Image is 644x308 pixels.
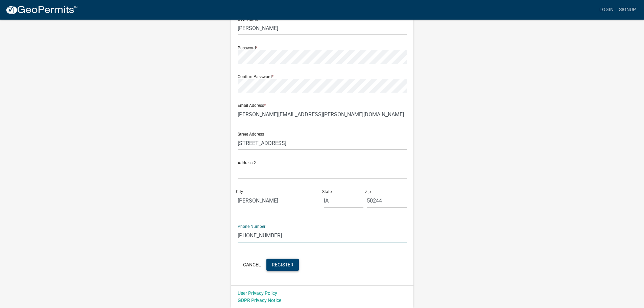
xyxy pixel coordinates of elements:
a: User Privacy Policy [238,290,277,296]
a: GDPR Privacy Notice [238,298,281,303]
a: Signup [616,3,639,16]
button: Register [266,259,299,271]
a: Login [597,3,616,16]
button: Cancel [238,259,266,271]
span: Register [272,262,293,267]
